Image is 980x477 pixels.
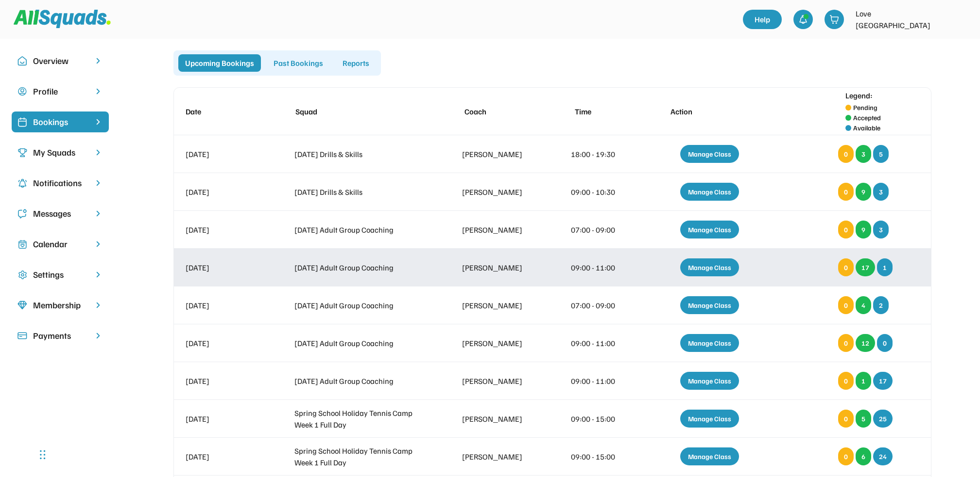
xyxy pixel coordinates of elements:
[33,329,87,342] div: Payments
[462,337,535,349] div: [PERSON_NAME]
[873,183,889,201] div: 3
[178,54,261,72] div: Upcoming Bookings
[33,238,87,251] div: Calendar
[33,54,87,67] div: Overview
[680,447,739,465] div: Manage Class
[856,8,943,31] div: Love [GEOGRAPHIC_DATA]
[93,178,103,188] img: chevron-right.svg
[680,145,739,163] div: Manage Class
[838,221,854,238] div: 0
[838,183,854,201] div: 0
[33,268,87,281] div: Settings
[294,337,427,349] div: [DATE] Adult Group Coaching
[294,300,427,311] div: [DATE] Adult Group Coaching
[680,372,739,390] div: Manage Class
[856,410,871,428] div: 5
[671,106,758,117] div: Action
[186,337,259,349] div: [DATE]
[93,270,103,279] img: chevron-right.svg
[853,112,881,123] div: Accepted
[464,106,538,117] div: Coach
[294,186,427,198] div: [DATE] Drills & Skills
[856,145,871,163] div: 3
[33,207,87,220] div: Messages
[186,375,259,387] div: [DATE]
[186,300,259,311] div: [DATE]
[462,300,535,311] div: [PERSON_NAME]
[873,296,889,314] div: 2
[186,262,259,273] div: [DATE]
[33,299,87,312] div: Membership
[14,10,111,28] img: Squad%20Logo.svg
[571,375,630,387] div: 09:00 - 11:00
[267,54,330,72] div: Past Bookings
[856,221,871,238] div: 9
[294,262,427,273] div: [DATE] Adult Group Coaching
[17,270,27,280] img: Icon%20copy%2016.svg
[17,87,27,96] img: user-circle.svg
[186,106,259,117] div: Date
[186,413,259,425] div: [DATE]
[571,186,630,198] div: 09:00 - 10:30
[93,301,103,310] img: chevron-right.svg
[873,221,889,238] div: 3
[571,413,630,425] div: 09:00 - 15:00
[17,209,27,219] img: Icon%20copy%205.svg
[838,145,854,163] div: 0
[93,209,103,218] img: chevron-right.svg
[186,451,259,462] div: [DATE]
[93,239,103,249] img: chevron-right.svg
[743,10,782,29] a: Help
[17,56,27,66] img: Icon%20copy%2010.svg
[571,262,630,273] div: 09:00 - 11:00
[17,178,27,188] img: Icon%20copy%204.svg
[294,407,427,430] div: Spring School Holiday Tennis Camp Week 1 Full Day
[294,445,427,468] div: Spring School Holiday Tennis Camp Week 1 Full Day
[838,258,854,276] div: 0
[17,239,27,249] img: Icon%20copy%207.svg
[877,334,893,352] div: 0
[17,117,27,127] img: Icon%20%2819%29.svg
[571,224,630,236] div: 07:00 - 09:00
[680,183,739,201] div: Manage Class
[93,148,103,157] img: chevron-right.svg
[680,221,739,238] div: Manage Class
[336,54,376,72] div: Reports
[949,10,968,29] img: LTPP_Logo_REV.jpeg
[571,337,630,349] div: 09:00 - 11:00
[856,372,871,390] div: 1
[856,258,875,276] div: 17
[33,115,87,128] div: Bookings
[186,148,259,160] div: [DATE]
[462,451,535,462] div: [PERSON_NAME]
[853,102,877,112] div: Pending
[93,117,103,127] img: chevron-right%20copy%203.svg
[856,447,871,465] div: 6
[17,301,27,310] img: Icon%20copy%208.svg
[186,186,259,198] div: [DATE]
[838,334,854,352] div: 0
[571,451,630,462] div: 09:00 - 15:00
[680,410,739,428] div: Manage Class
[856,296,871,314] div: 4
[93,87,103,96] img: chevron-right.svg
[462,186,535,198] div: [PERSON_NAME]
[17,148,27,158] img: Icon%20copy%203.svg
[294,375,427,387] div: [DATE] Adult Group Coaching
[798,15,808,24] img: bell-03%20%281%29.svg
[873,447,893,465] div: 24
[462,413,535,425] div: [PERSON_NAME]
[873,372,893,390] div: 17
[873,145,889,163] div: 5
[873,410,893,428] div: 25
[838,410,854,428] div: 0
[295,106,428,117] div: Squad
[845,90,873,101] div: Legend:
[186,224,259,236] div: [DATE]
[33,85,87,98] div: Profile
[462,224,535,236] div: [PERSON_NAME]
[877,258,893,276] div: 1
[838,447,854,465] div: 0
[294,148,427,160] div: [DATE] Drills & Skills
[462,148,535,160] div: [PERSON_NAME]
